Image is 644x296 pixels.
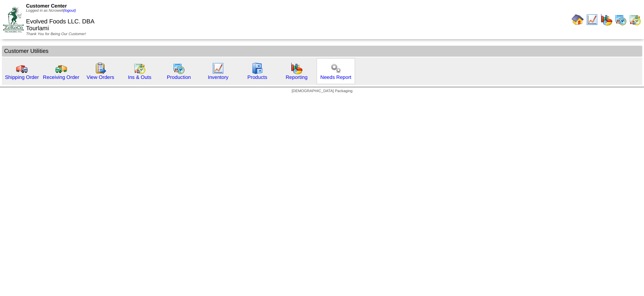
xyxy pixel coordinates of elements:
img: truck.gif [16,62,28,74]
img: workflow.png [330,62,342,74]
img: workorder.gif [94,62,106,74]
a: Reporting [286,74,307,80]
img: truck2.gif [55,62,67,74]
img: line_graph.gif [586,14,598,26]
img: calendarinout.gif [134,62,146,74]
img: line_graph.gif [212,62,224,74]
a: Receiving Order [43,74,79,80]
a: (logout) [63,9,76,13]
img: calendarprod.gif [615,14,627,26]
img: home.gif [572,14,584,26]
span: Evolved Foods LLC. DBA Tourlami [26,18,94,32]
span: [DEMOGRAPHIC_DATA] Packaging [292,89,352,93]
span: Logged in as Ncrowell [26,9,76,13]
a: Products [247,74,267,80]
img: calendarinout.gif [629,14,641,26]
img: calendarprod.gif [173,62,185,74]
span: Customer Center [26,3,67,9]
td: Customer Utilities [2,46,642,57]
a: Ins & Outs [128,74,151,80]
a: View Orders [86,74,114,80]
a: Shipping Order [5,74,39,80]
a: Needs Report [320,74,351,80]
a: Inventory [208,74,229,80]
span: Thank You for Being Our Customer! [26,32,86,36]
a: Production [167,74,191,80]
img: graph.gif [290,62,303,74]
img: graph.gif [600,14,612,26]
img: ZoRoCo_Logo(Green%26Foil)%20jpg.webp [3,7,24,32]
img: cabinet.gif [251,62,263,74]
